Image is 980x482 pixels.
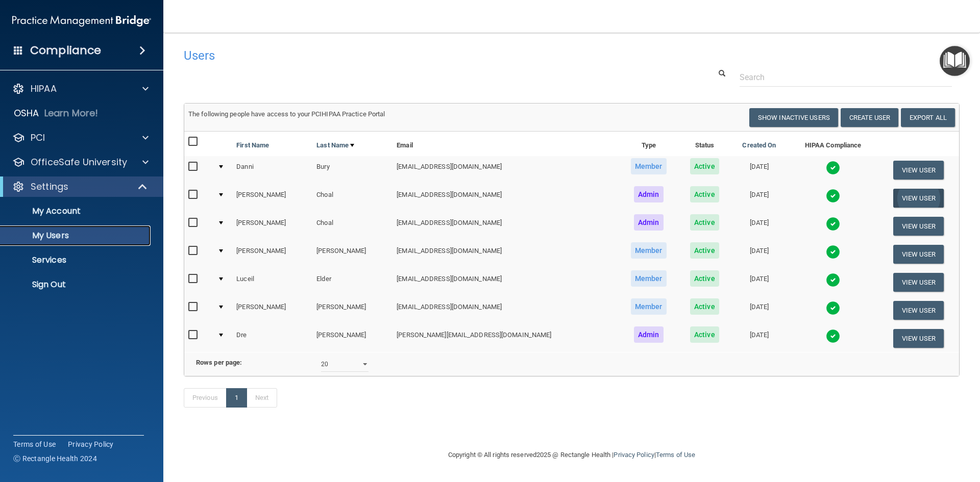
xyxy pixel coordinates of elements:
button: Show Inactive Users [749,108,838,127]
td: Danni [232,156,312,184]
span: Active [690,326,719,343]
span: Member [631,270,667,287]
b: Rows per page: [196,359,242,366]
button: Open Resource Center [940,46,970,76]
img: tick.e7d51cea.svg [826,217,840,231]
td: [EMAIL_ADDRESS][DOMAIN_NAME] [393,240,618,268]
a: Settings [12,181,148,193]
td: [PERSON_NAME] [312,240,393,268]
iframe: Drift Widget Chat Controller [803,410,968,450]
input: Search [740,68,952,87]
h4: Users [184,49,630,62]
p: Services [7,255,146,265]
td: [EMAIL_ADDRESS][DOMAIN_NAME] [393,184,618,212]
span: Ⓒ Rectangle Health 2024 [13,453,97,464]
span: Active [690,214,719,231]
span: The following people have access to your PCIHIPAA Practice Portal [188,110,385,118]
a: Previous [184,388,227,408]
span: Active [690,186,719,202]
td: [DATE] [730,212,789,240]
td: [DATE] [730,184,789,212]
a: Privacy Policy [614,451,654,459]
img: tick.e7d51cea.svg [826,301,840,315]
button: View User [893,273,944,292]
p: Settings [31,181,68,193]
a: Privacy Policy [68,439,114,449]
td: [EMAIL_ADDRESS][DOMAIN_NAME] [393,212,618,240]
button: View User [893,161,944,180]
span: Admin [634,214,664,231]
td: Choal [312,212,393,240]
span: Admin [634,186,664,202]
button: View User [893,301,944,320]
span: Active [690,298,719,315]
td: Bury [312,156,393,184]
a: Last Name [316,139,354,151]
a: Export All [901,108,955,127]
img: tick.e7d51cea.svg [826,161,840,175]
td: [PERSON_NAME] [232,240,312,268]
span: Admin [634,326,664,343]
a: First Name [236,139,269,151]
th: Status [679,132,730,156]
a: PCI [12,132,149,144]
th: HIPAA Compliance [788,132,877,156]
a: OfficeSafe University [12,156,149,168]
img: PMB logo [12,11,151,31]
span: Active [690,270,719,287]
td: [PERSON_NAME] [232,212,312,240]
span: Active [690,158,719,174]
td: [EMAIL_ADDRESS][DOMAIN_NAME] [393,296,618,324]
button: View User [893,245,944,264]
a: Created On [742,139,776,151]
a: Terms of Use [656,451,695,459]
span: Member [631,158,667,174]
p: OSHA [14,107,39,119]
td: [PERSON_NAME] [312,324,393,352]
a: 1 [226,388,247,408]
p: OfficeSafe University [31,156,127,168]
button: View User [893,189,944,208]
th: Email [393,132,618,156]
td: Luceil [232,268,312,296]
td: [DATE] [730,268,789,296]
a: Next [247,388,277,408]
h4: Compliance [30,43,101,58]
p: HIPAA [31,83,57,95]
td: [DATE] [730,240,789,268]
span: Member [631,298,667,315]
td: [DATE] [730,156,789,184]
td: [DATE] [730,324,789,352]
td: Choal [312,184,393,212]
img: tick.e7d51cea.svg [826,329,840,343]
td: Elder [312,268,393,296]
img: tick.e7d51cea.svg [826,189,840,203]
img: tick.e7d51cea.svg [826,273,840,287]
button: View User [893,217,944,236]
img: tick.e7d51cea.svg [826,245,840,259]
a: HIPAA [12,83,149,95]
td: [PERSON_NAME][EMAIL_ADDRESS][DOMAIN_NAME] [393,324,618,352]
p: My Account [7,206,146,216]
div: Copyright © All rights reserved 2025 @ Rectangle Health | | [385,439,758,471]
td: [PERSON_NAME] [312,296,393,324]
td: [EMAIL_ADDRESS][DOMAIN_NAME] [393,268,618,296]
p: Learn More! [44,107,99,119]
td: [PERSON_NAME] [232,296,312,324]
p: PCI [31,132,45,144]
td: Dre [232,324,312,352]
td: [PERSON_NAME] [232,184,312,212]
button: Create User [841,108,898,127]
td: [EMAIL_ADDRESS][DOMAIN_NAME] [393,156,618,184]
td: [DATE] [730,296,789,324]
span: Member [631,242,667,259]
th: Type [618,132,679,156]
p: My Users [7,231,146,241]
p: Sign Out [7,280,146,290]
a: Terms of Use [13,439,56,449]
span: Active [690,242,719,259]
button: View User [893,329,944,348]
